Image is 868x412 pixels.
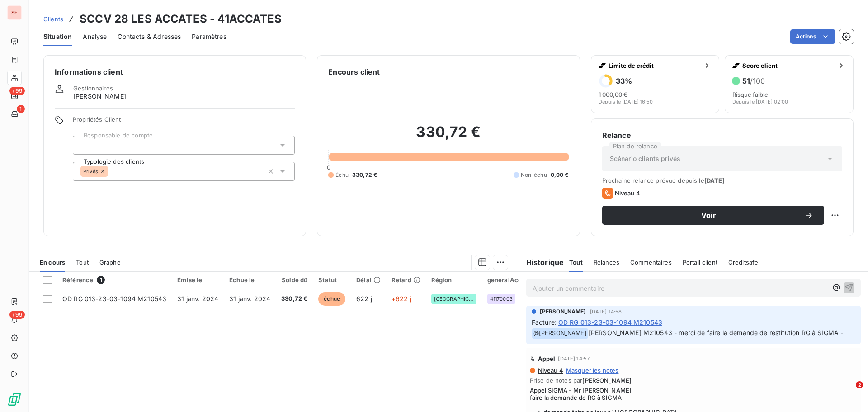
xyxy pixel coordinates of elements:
[558,317,662,327] span: OD RG 013-23-03-1094 M210543
[392,295,411,303] span: +622 j
[742,62,834,69] span: Score client
[551,171,569,179] span: 0,00 €
[487,276,541,284] div: generalAccountId
[108,167,115,175] input: Ajouter une valeur
[7,5,22,20] div: SE
[328,123,568,150] h2: 330,72 €
[538,355,556,362] span: Appel
[616,76,632,85] h6: 33 %
[434,296,474,302] span: [GEOGRAPHIC_DATA]
[80,141,88,149] input: Ajouter une valeur
[609,62,700,69] span: Limite de crédit
[532,317,557,327] span: Facture :
[837,381,859,403] iframe: Intercom live chat
[599,99,653,104] span: Depuis le [DATE] 16:50
[732,99,788,104] span: Depuis le [DATE] 02:00
[750,76,765,85] span: /100
[177,276,218,284] div: Émise le
[540,308,586,316] span: [PERSON_NAME]
[582,377,632,384] span: [PERSON_NAME]
[594,259,619,266] span: Relances
[43,14,63,24] a: Clients
[318,292,345,306] span: échue
[62,276,166,284] div: Référence
[728,259,759,266] span: Creditsafe
[40,259,65,266] span: En cours
[192,32,226,41] span: Paramètres
[229,276,270,284] div: Échue le
[9,311,25,319] span: +99
[229,295,270,303] span: 31 janv. 2024
[530,377,857,384] span: Prise de notes par
[431,276,476,284] div: Région
[602,177,842,184] span: Prochaine relance prévue depuis le
[97,276,105,284] span: 1
[519,257,564,268] h6: Historique
[55,66,295,77] h6: Informations client
[73,85,113,92] span: Gestionnaires
[742,76,765,85] h6: 51
[599,91,627,98] span: 1 000,00 €
[630,259,672,266] span: Commentaires
[732,91,768,98] span: Risque faible
[281,294,307,303] span: 330,72 €
[613,212,804,219] span: Voir
[589,329,844,336] span: [PERSON_NAME] M210543 - merci de faire la demande de restitution RG à SIGMA -
[328,66,380,77] h6: Encours client
[99,259,121,266] span: Graphe
[790,29,835,44] button: Actions
[615,189,640,197] span: Niveau 4
[281,276,307,284] div: Solde dû
[704,177,725,184] span: [DATE]
[490,296,513,302] span: 41170003
[62,295,166,303] span: OD RG 013-23-03-1094 M210543
[177,295,218,303] span: 31 janv. 2024
[335,171,349,179] span: Échu
[73,92,126,101] span: [PERSON_NAME]
[602,206,824,225] button: Voir
[118,32,181,41] span: Contacts & Adresses
[352,171,377,179] span: 330,72 €
[43,32,72,41] span: Situation
[602,130,842,141] h6: Relance
[537,367,563,374] span: Niveau 4
[7,392,22,407] img: Logo LeanPay
[558,356,590,361] span: [DATE] 14:57
[83,169,98,174] span: Privés
[725,55,854,113] button: Score client51/100Risque faibleDepuis le [DATE] 02:00
[17,105,25,113] span: 1
[856,381,863,388] span: 2
[392,276,420,284] div: Retard
[532,328,588,339] span: @ [PERSON_NAME]
[356,295,372,303] span: 622 j
[327,164,330,171] span: 0
[73,116,295,128] span: Propriétés Client
[569,259,583,266] span: Tout
[9,87,25,95] span: +99
[683,259,717,266] span: Portail client
[356,276,381,284] div: Délai
[591,55,720,113] button: Limite de crédit33%1 000,00 €Depuis le [DATE] 16:50
[521,171,547,179] span: Non-échu
[610,154,680,163] span: Scénario clients privés
[80,11,282,27] h3: SCCV 28 LES ACCATES - 41ACCATES
[76,259,89,266] span: Tout
[590,309,622,314] span: [DATE] 14:58
[83,32,107,41] span: Analyse
[318,276,345,284] div: Statut
[43,15,63,23] span: Clients
[566,367,619,374] span: Masquer les notes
